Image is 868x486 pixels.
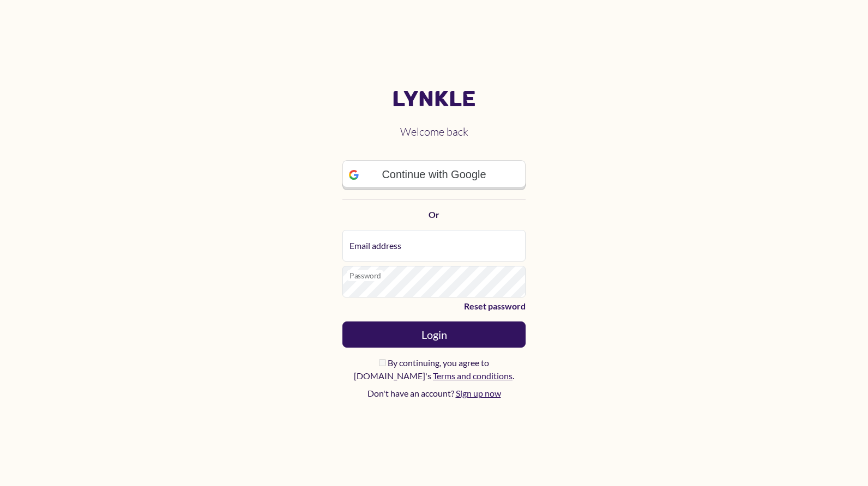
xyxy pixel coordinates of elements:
h2: Welcome back [342,117,526,147]
a: Continue with Google [342,160,526,190]
button: Login [342,321,526,348]
label: By continuing, you agree to [DOMAIN_NAME]'s . [342,356,526,382]
a: Reset password [342,300,526,313]
input: By continuing, you agree to [DOMAIN_NAME]'s Terms and conditions. [379,359,386,366]
a: Terms and conditions [433,370,513,381]
strong: Or [429,209,439,220]
a: Lynkle [342,86,526,112]
a: Sign up now [456,388,501,398]
p: Don't have an account? [342,387,526,400]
